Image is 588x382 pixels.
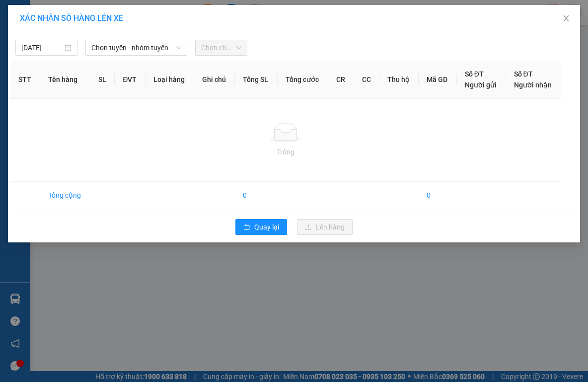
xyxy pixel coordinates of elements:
[91,40,181,55] span: Chọn tuyến - nhóm tuyến
[235,61,278,99] th: Tổng SL
[419,61,456,99] th: Mã GD
[10,61,40,99] th: STT
[514,81,552,89] span: Người nhận
[354,61,380,99] th: CC
[552,5,580,33] button: Close
[465,70,484,78] span: Số ĐT
[194,61,235,99] th: Ghi chú
[20,13,123,23] span: XÁC NHẬN SỐ HÀNG LÊN XE
[379,61,419,99] th: Thu hộ
[18,147,553,157] div: Trống
[419,182,456,209] td: 0
[328,61,354,99] th: CR
[514,70,533,78] span: Số ĐT
[90,61,115,99] th: SL
[21,42,63,53] input: 15/10/2025
[278,61,328,99] th: Tổng cước
[235,182,278,209] td: 0
[465,81,497,89] span: Người gửi
[146,61,194,99] th: Loại hàng
[40,61,90,99] th: Tên hàng
[297,219,353,235] button: uploadLên hàng
[115,61,146,99] th: ĐVT
[243,224,250,231] span: rollback
[201,40,241,55] span: Chọn chuyến
[176,45,182,51] span: down
[235,219,287,235] button: rollbackQuay lại
[254,222,279,232] span: Quay lại
[562,14,570,22] span: close
[40,182,90,209] td: Tổng cộng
